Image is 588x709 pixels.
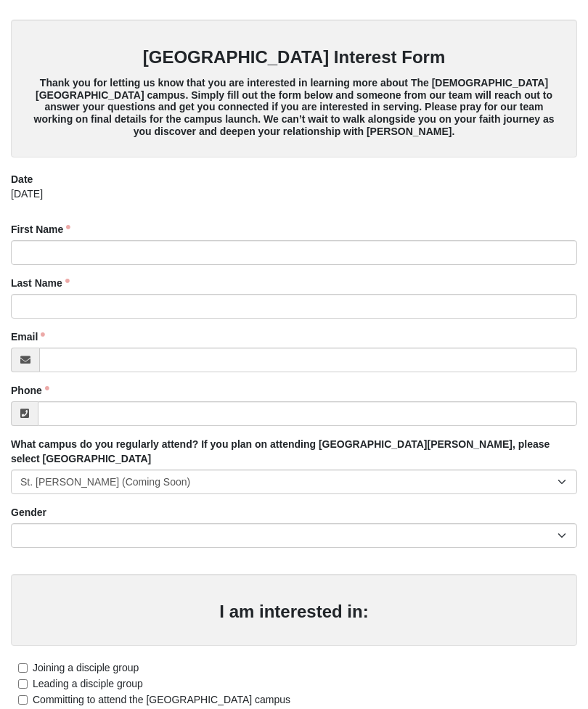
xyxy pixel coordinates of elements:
span: Committing to attend the [GEOGRAPHIC_DATA] campus [33,694,290,705]
div: [DATE] [11,187,577,211]
input: Committing to attend the [GEOGRAPHIC_DATA] campus [18,695,28,705]
label: Gender [11,505,46,520]
h3: [GEOGRAPHIC_DATA] Interest Form [25,47,563,68]
span: Joining a disciple group [33,662,139,673]
label: Last Name [11,276,70,290]
h3: I am interested in: [25,602,563,623]
h5: Thank you for letting us know that you are interested in learning more about The [DEMOGRAPHIC_DAT... [25,77,563,138]
label: What campus do you regularly attend? If you plan on attending [GEOGRAPHIC_DATA][PERSON_NAME], ple... [11,437,577,466]
span: Leading a disciple group [33,678,143,689]
input: Joining a disciple group [18,663,28,673]
label: Date [11,172,33,187]
label: First Name [11,222,70,237]
label: Phone [11,383,49,398]
input: Leading a disciple group [18,679,28,689]
label: Email [11,329,45,344]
